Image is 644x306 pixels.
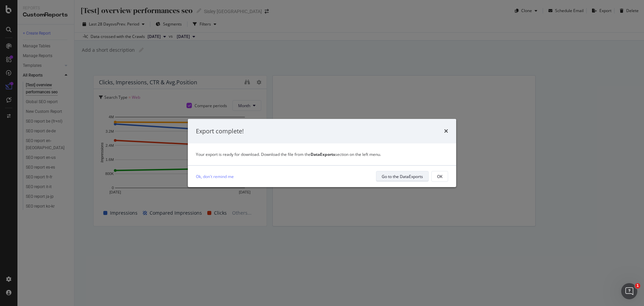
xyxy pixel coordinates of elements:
[196,173,234,180] a: Ok, don't remind me
[376,171,429,182] button: Go to the DataExports
[196,151,448,157] div: Your export is ready for download. Download the file from the
[188,119,456,187] div: modal
[437,174,442,179] div: OK
[311,151,335,157] strong: DataExports
[196,127,244,136] div: Export complete!
[444,127,448,136] div: times
[382,174,423,179] div: Go to the DataExports
[635,283,640,289] span: 1
[621,283,637,299] iframe: Intercom live chat
[311,151,381,157] span: section on the left menu.
[431,171,448,182] button: OK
